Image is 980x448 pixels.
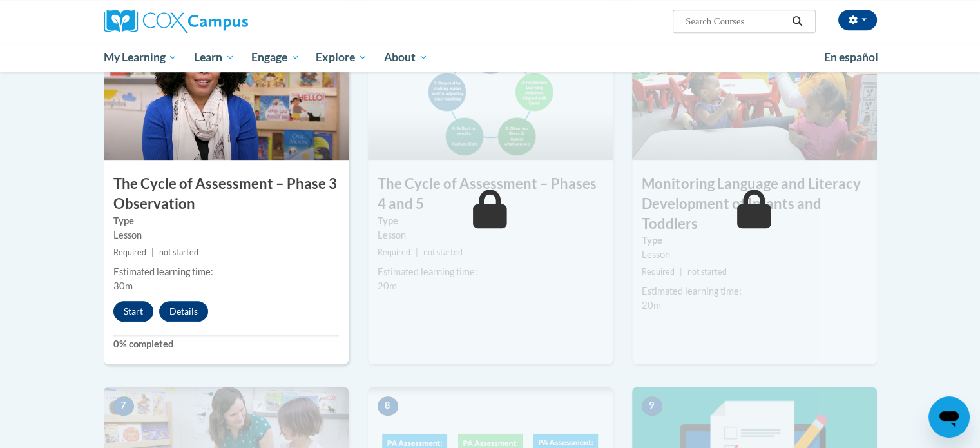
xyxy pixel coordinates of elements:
label: Type [113,214,339,228]
span: | [416,248,418,257]
a: Explore [307,43,376,72]
span: not started [423,248,463,257]
span: 30m [113,280,133,291]
div: Lesson [113,228,339,242]
img: Course Image [104,31,349,160]
span: | [680,267,682,277]
span: | [151,248,154,257]
h3: The Cycle of Assessment – Phases 4 and 5 [368,174,613,214]
span: Required [642,267,675,277]
div: Main menu [84,43,896,72]
span: 7 [113,396,134,416]
span: About [384,50,428,65]
img: Cox Campus [104,10,248,33]
img: Course Image [632,31,877,160]
div: Estimated learning time: [378,265,603,279]
button: Start [113,301,153,322]
label: 0% completed [113,337,339,351]
a: Learn [186,43,243,72]
button: Details [159,301,208,322]
button: Account Settings [838,10,877,30]
h3: Monitoring Language and Literacy Development of Infants and Toddlers [632,174,877,233]
span: Learn [194,50,235,65]
h3: The Cycle of Assessment – Phase 3 Observation [104,174,349,214]
a: Cox Campus [104,10,349,33]
a: Engage [243,43,308,72]
span: Engage [251,50,300,65]
span: not started [159,248,198,257]
span: 20m [378,280,397,291]
span: En español [824,50,878,64]
div: Lesson [642,248,867,262]
button: Search [787,14,807,29]
span: Explore [316,50,367,65]
iframe: Button to launch messaging window [928,396,970,438]
img: Course Image [368,31,613,160]
a: My Learning [95,43,186,72]
span: not started [687,267,727,277]
span: My Learning [103,50,177,65]
div: Estimated learning time: [642,284,867,298]
div: Estimated learning time: [113,265,339,279]
span: 8 [378,396,398,416]
label: Type [642,233,867,248]
a: About [376,43,436,72]
span: 9 [642,396,662,416]
span: 20m [642,300,661,311]
input: Search Courses [684,14,787,29]
a: En español [816,44,887,71]
div: Lesson [378,228,603,242]
label: Type [378,214,603,228]
span: Required [378,248,410,257]
span: Required [113,248,146,257]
